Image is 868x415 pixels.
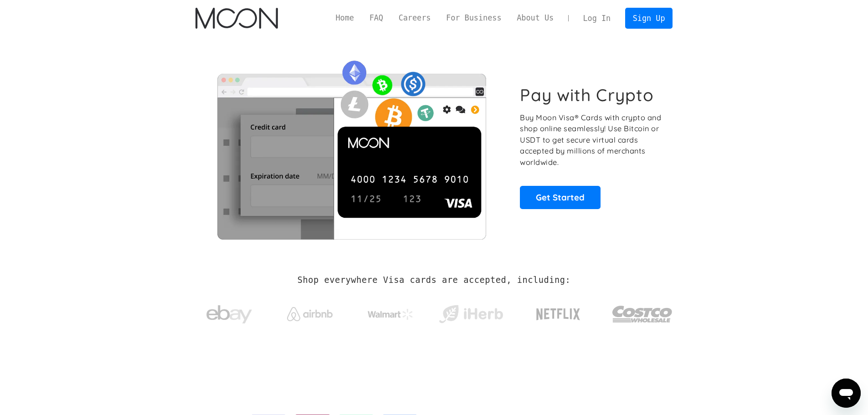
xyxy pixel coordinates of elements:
a: Log In [575,8,618,28]
img: iHerb [437,302,505,326]
a: Walmart [356,300,424,324]
a: Netflix [518,294,599,330]
img: Moon Cards let you spend your crypto anywhere Visa is accepted. [195,54,508,239]
img: Netflix [535,303,581,326]
a: FAQ [362,12,391,24]
img: Walmart [368,309,413,320]
a: About Us [509,12,561,24]
a: Airbnb [276,298,344,326]
a: Home [328,12,362,24]
a: ebay [195,291,263,333]
img: Costco [612,297,673,331]
img: Moon Logo [195,8,278,29]
h2: Shop everywhere Visa cards are accepted, including: [298,275,570,285]
p: Buy Moon Visa® Cards with crypto and shop online seamlessly! Use Bitcoin or USDT to get secure vi... [520,112,663,168]
a: Careers [391,12,438,24]
a: For Business [438,12,509,24]
a: home [195,8,278,29]
a: Costco [612,288,673,336]
a: Get Started [520,186,601,209]
iframe: Button to launch messaging window [832,379,861,408]
img: ebay [206,300,252,329]
img: Airbnb [287,307,333,321]
a: Sign Up [625,8,673,28]
h1: Pay with Crypto [520,85,654,105]
a: iHerb [437,293,505,331]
